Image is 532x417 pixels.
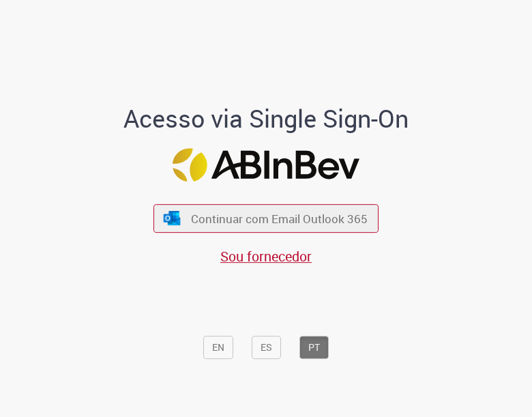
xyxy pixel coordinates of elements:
[162,211,181,225] img: ícone Azure/Microsoft 360
[173,148,359,182] img: Logo ABInBev
[252,336,281,359] button: ES
[20,105,512,132] h1: Acesso via Single Sign-On
[191,211,368,227] span: Continuar com Email Outlook 365
[220,247,312,265] a: Sou fornecedor
[299,336,329,359] button: PT
[153,205,379,233] button: ícone Azure/Microsoft 360 Continuar com Email Outlook 365
[203,336,233,359] button: EN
